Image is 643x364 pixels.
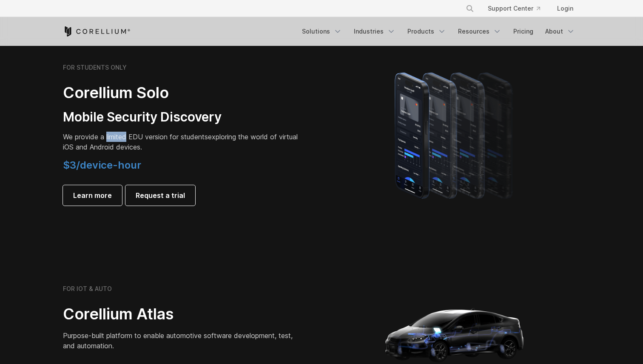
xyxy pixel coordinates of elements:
[63,305,301,324] h2: Corellium Atlas
[378,60,533,209] img: A lineup of four iPhone models becoming more gradient and blurred
[136,190,185,200] span: Request a trial
[63,133,208,141] span: We provide a limited EDU version for students
[63,331,293,350] span: Purpose-built platform to enable automotive software development, test, and automation.
[550,1,580,16] a: Login
[402,24,451,39] a: Products
[481,1,547,16] a: Support Center
[349,24,401,39] a: Industries
[508,24,538,39] a: Pricing
[63,159,141,171] span: $3/device-hour
[297,24,347,39] a: Solutions
[462,1,478,16] button: Search
[125,185,195,206] a: Request a trial
[63,83,301,102] h2: Corellium Solo
[453,24,506,39] a: Resources
[455,1,580,16] div: Navigation Menu
[63,185,122,206] a: Learn more
[63,132,301,152] p: exploring the world of virtual iOS and Android devices.
[63,109,301,125] h3: Mobile Security Discovery
[540,24,580,39] a: About
[63,285,112,293] h6: FOR IOT & AUTO
[63,26,131,37] a: Corellium Home
[63,64,127,71] h6: FOR STUDENTS ONLY
[297,24,580,39] div: Navigation Menu
[73,190,112,200] span: Learn more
